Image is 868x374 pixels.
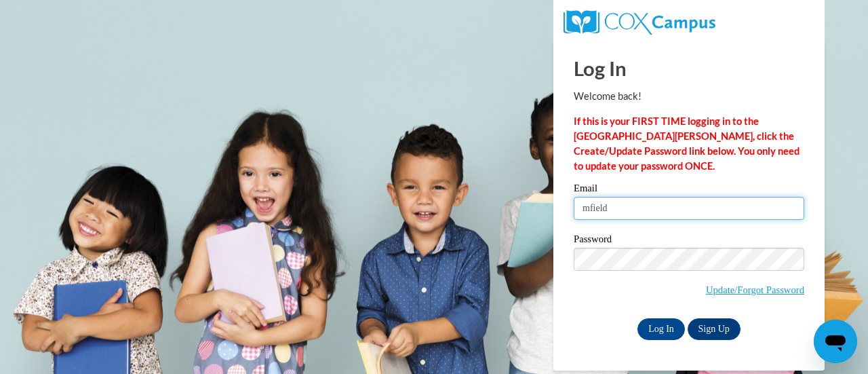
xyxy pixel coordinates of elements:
a: Sign Up [688,318,741,340]
strong: If this is your FIRST TIME logging in to the [GEOGRAPHIC_DATA][PERSON_NAME], click the Create/Upd... [574,115,800,172]
input: Log In [637,318,685,340]
a: Update/Forgot Password [706,284,804,295]
label: Email [574,183,804,197]
h1: Log In [574,54,804,82]
label: Password [574,234,804,248]
p: Welcome back! [574,89,804,104]
img: COX Campus [564,10,715,35]
iframe: Button to launch messaging window [814,320,857,363]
